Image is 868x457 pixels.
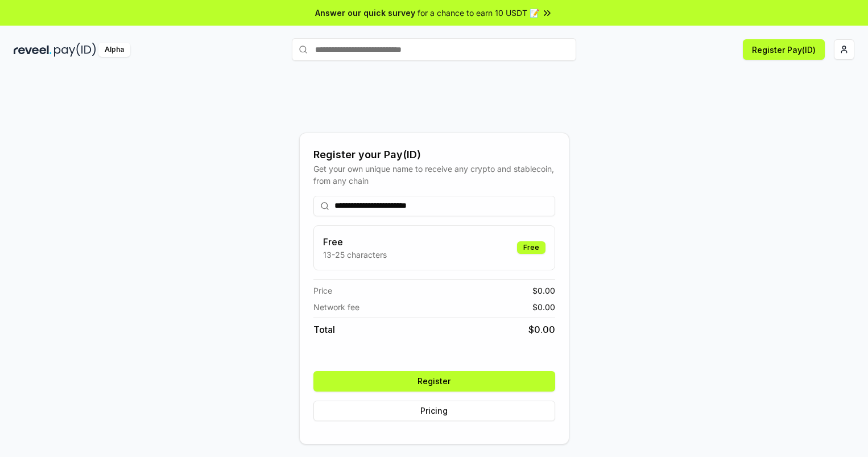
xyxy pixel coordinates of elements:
[313,163,555,187] div: Get your own unique name to receive any crypto and stablecoin, from any chain
[323,249,387,261] p: 13-25 characters
[532,301,555,313] span: $ 0.00
[313,147,555,163] div: Register your Pay(ID)
[315,7,415,19] span: Answer our quick survey
[313,323,335,336] span: Total
[528,323,555,336] span: $ 0.00
[98,43,130,57] div: Alpha
[313,401,555,421] button: Pricing
[313,371,555,392] button: Register
[517,241,545,254] div: Free
[418,7,539,19] span: for a chance to earn 10 USDT 📝
[743,39,825,60] button: Register Pay(ID)
[313,285,332,297] span: Price
[54,43,96,57] img: pay_id
[313,301,359,313] span: Network fee
[323,235,387,249] h3: Free
[532,285,555,297] span: $ 0.00
[14,43,52,57] img: reveel_dark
